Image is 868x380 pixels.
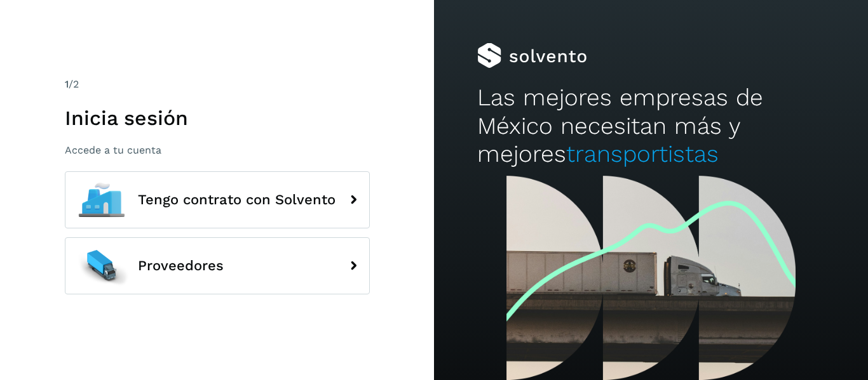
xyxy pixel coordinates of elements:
[65,77,370,92] div: /2
[138,192,336,207] span: Tengo contrato con Solvento
[65,171,370,228] button: Tengo contrato con Solvento
[477,84,824,168] h2: Las mejores empresas de México necesitan más y mejores
[138,258,224,273] span: Proveedores
[65,144,370,156] p: Accede a tu cuenta
[566,140,719,167] span: transportistas
[65,237,370,294] button: Proveedores
[65,78,69,90] span: 1
[65,106,370,130] h1: Inicia sesión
